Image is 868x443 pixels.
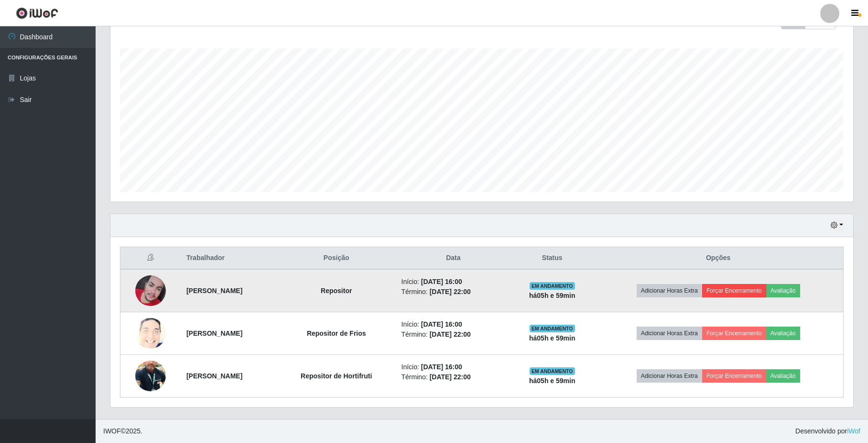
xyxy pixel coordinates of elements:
img: 1750979435200.jpeg [135,349,166,403]
li: Início: [401,277,506,287]
time: [DATE] 16:00 [421,278,462,285]
strong: há 05 h e 59 min [529,334,575,342]
strong: Repositor de Frios [307,329,366,337]
time: [DATE] 16:00 [421,363,462,371]
th: Status [511,247,593,270]
span: EM ANDAMENTO [530,325,575,332]
span: Desenvolvido por [795,426,860,436]
li: Término: [401,287,506,297]
button: Avaliação [766,284,800,297]
span: IWOF [103,427,121,435]
span: EM ANDAMENTO [530,282,575,290]
strong: [PERSON_NAME] [186,287,242,295]
strong: há 05 h e 59 min [529,292,575,299]
time: [DATE] 22:00 [430,288,471,295]
span: © 2025 . [103,426,142,436]
button: Forçar Encerramento [702,284,766,297]
th: Posição [277,247,396,270]
li: Término: [401,329,506,340]
strong: há 05 h e 59 min [529,377,575,385]
button: Avaliação [766,369,800,383]
img: CoreUI Logo [16,7,58,19]
th: Opções [593,247,843,270]
strong: Repositor [321,287,352,295]
button: Adicionar Horas Extra [637,327,702,340]
th: Trabalhador [181,247,277,270]
button: Forçar Encerramento [702,369,766,383]
img: 1735296854752.jpeg [135,275,166,306]
button: Forçar Encerramento [702,327,766,340]
a: iWof [847,427,860,435]
span: EM ANDAMENTO [530,367,575,375]
img: 1746292948519.jpeg [135,315,166,352]
button: Adicionar Horas Extra [637,284,702,297]
time: [DATE] 22:00 [430,330,471,338]
button: Adicionar Horas Extra [637,369,702,383]
strong: [PERSON_NAME] [186,372,242,380]
li: Início: [401,362,506,372]
th: Data [396,247,511,270]
li: Término: [401,372,506,382]
strong: [PERSON_NAME] [186,329,242,337]
time: [DATE] 22:00 [430,373,471,381]
button: Avaliação [766,327,800,340]
time: [DATE] 16:00 [421,320,462,328]
strong: Repositor de Hortifruti [301,372,372,380]
li: Início: [401,319,506,329]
